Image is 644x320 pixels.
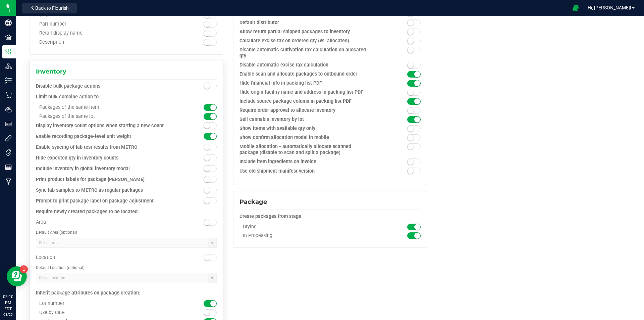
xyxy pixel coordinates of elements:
[20,265,28,273] iframe: Resource center unread badge
[36,198,171,204] div: Prompt to print package label on package adjustment
[5,149,12,156] inline-svg: Tags
[36,21,171,27] div: Part number
[36,301,171,307] div: Lot number
[36,94,217,100] div: Limit bulk combine action to:
[36,310,171,316] div: Use by date
[36,113,171,120] div: Packages of the same lot
[36,219,171,225] div: Area
[36,30,171,36] div: Retail display name
[5,178,12,185] inline-svg: Manufacturing
[36,67,217,76] div: Inventory
[239,213,420,220] div: Create packages from stage
[5,92,12,98] inline-svg: Retail
[239,159,375,165] div: Include item ingredients on invoice
[36,83,171,90] div: Disable bulk package actions
[5,135,12,142] inline-svg: Integrations
[3,294,13,312] p: 03:10 PM EDT
[239,135,375,141] div: Show confirm allocation modal in mobile
[36,284,217,296] div: Inherit package attributes on package creation:
[36,133,171,140] div: Enable recording package-level unit weight
[5,19,12,26] inline-svg: Company
[5,106,12,113] inline-svg: Users
[5,48,12,55] inline-svg: Configuration
[239,168,375,175] div: Use old shipment manifest version
[239,38,375,44] div: Calculate excise tax on ordered qty (vs. allocated)
[239,233,375,238] div: In Processing
[568,1,583,14] span: Open Ecommerce Menu
[3,312,13,317] p: 08/25
[239,224,375,230] div: Drying
[5,121,12,127] inline-svg: User Roles
[5,164,12,171] inline-svg: Reports
[30,291,223,295] configuration-section-card: Inventory
[36,166,171,172] div: Include inventory in global inventory modal
[36,39,171,45] div: Description
[239,20,375,26] div: Default distributor
[36,187,171,194] div: Sync lab samples to METRC as regular packages
[36,228,217,236] div: Default Area (optional)
[239,144,375,156] div: Mobile allocation - automatically allocate scanned package (disable to scan and split a package)
[239,197,420,207] div: Package
[5,77,12,84] inline-svg: Inventory
[239,98,375,104] div: Include source package column in packing list PDF
[239,80,375,86] div: Hide financial info in packing list PDF
[36,155,171,162] div: Hide expected qty in inventory counts
[36,144,171,151] div: Enable syncing of lab test results from METRC
[239,107,375,113] div: Require order approval to allocate inventory
[5,34,12,41] inline-svg: Facilities
[239,89,375,95] div: Hide origin facility name and address in packing list PDF
[239,47,375,59] div: Disable automatic cultivation tax calculation on allocated qty
[239,71,375,77] div: Enable scan and allocate packages to outbound order
[239,62,375,68] div: Disable automatic excise tax calculation
[588,5,631,10] span: Hi, [PERSON_NAME]!
[239,126,375,132] div: Show items with available qty only
[239,29,375,35] div: Allow return partial shipped packages to inventory
[5,63,12,70] inline-svg: Distribution
[36,209,217,215] div: Require newly created packages to be located:
[7,266,27,286] iframe: Resource center
[36,104,171,110] div: Packages of the same item
[22,3,77,13] button: Back to Flourish
[36,255,171,261] div: Location
[36,264,217,272] div: Default Location (optional)
[239,117,375,123] div: Sell cannabis inventory by lot
[35,5,69,11] span: Back to Flourish
[233,214,427,219] configuration-section-card: Package
[36,123,171,129] div: Display inventory count options when starting a new count
[36,176,171,183] div: Print product labels for package [PERSON_NAME]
